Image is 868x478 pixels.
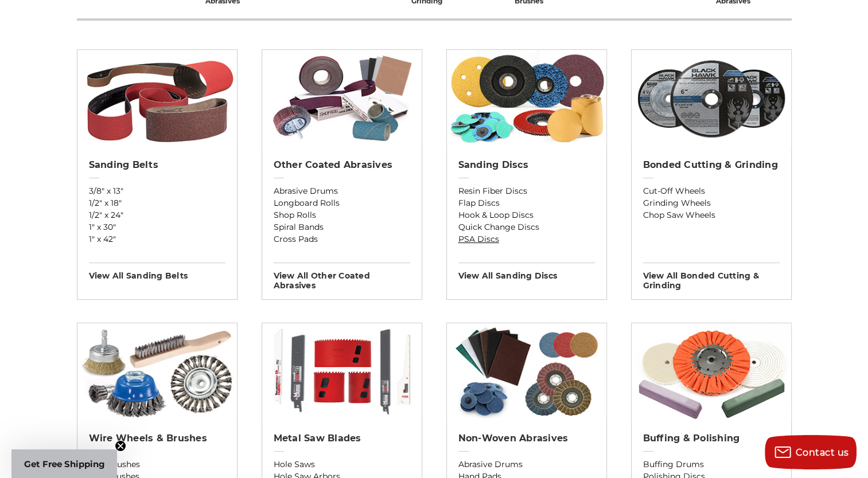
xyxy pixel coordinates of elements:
h2: Non-woven Abrasives [458,433,595,444]
h3: View All bonded cutting & grinding [643,262,780,291]
a: Cut-Off Wheels [643,185,780,197]
img: Wire Wheels & Brushes [77,323,237,421]
a: 1/2" x 18" [89,197,225,209]
img: Metal Saw Blades [262,323,422,421]
h3: View All sanding belts [89,262,225,281]
a: Flap Discs [458,197,595,209]
h2: Metal Saw Blades [274,433,410,444]
div: Get Free ShippingClose teaser [11,449,117,478]
img: Sanding Belts [77,50,237,147]
a: Grinding Wheels [643,197,780,209]
a: Hole Saws [274,459,410,471]
span: Get Free Shipping [24,459,105,469]
a: Hook & Loop Discs [458,209,595,221]
img: Non-woven Abrasives [447,323,606,421]
img: Sanding Discs [447,50,606,147]
button: Close teaser [115,440,126,452]
h2: Buffing & Polishing [643,433,780,444]
a: Cross Pads [274,233,410,245]
a: 1" x 42" [89,233,225,245]
h3: View All sanding discs [458,262,595,281]
img: Other Coated Abrasives [262,50,422,147]
a: Abrasive Drums [458,459,595,471]
img: Buffing & Polishing [632,323,791,421]
h2: Wire Wheels & Brushes [89,433,225,444]
span: Contact us [796,447,849,458]
a: 3/8" x 13" [89,185,225,197]
a: Spiral Bands [274,221,410,233]
a: Shop Rolls [274,209,410,221]
a: Buffing Drums [643,459,780,471]
h2: Sanding Belts [89,159,225,171]
a: Abrasive Drums [274,185,410,197]
a: 1" x 30" [89,221,225,233]
a: Chop Saw Wheels [643,209,780,221]
a: Longboard Rolls [274,197,410,209]
h2: Sanding Discs [458,159,595,171]
button: Contact us [765,435,857,469]
img: Bonded Cutting & Grinding [632,50,791,147]
a: PSA Discs [458,233,595,245]
h3: View All other coated abrasives [274,262,410,291]
a: Resin Fiber Discs [458,185,595,197]
a: Cup Brushes [89,459,225,471]
h2: Bonded Cutting & Grinding [643,159,780,171]
a: 1/2" x 24" [89,209,225,221]
a: Quick Change Discs [458,221,595,233]
h2: Other Coated Abrasives [274,159,410,171]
